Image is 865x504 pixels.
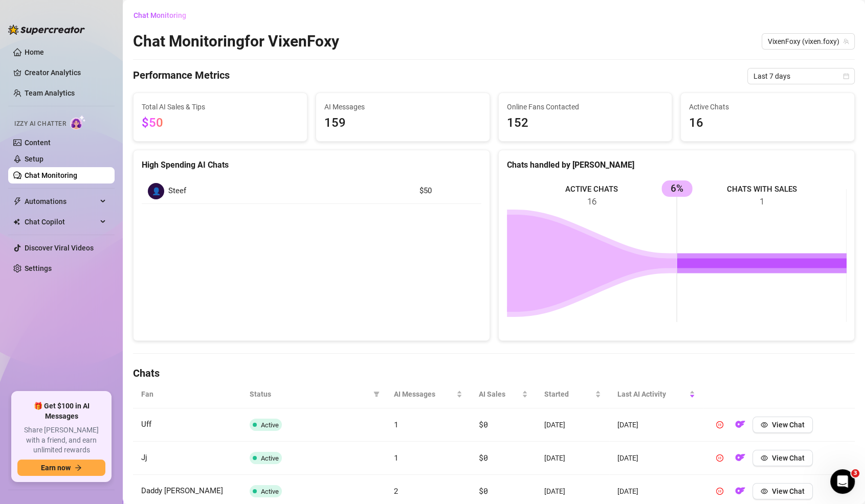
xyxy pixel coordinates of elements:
button: OF [732,483,748,499]
a: Setup [25,155,43,163]
a: Chat Monitoring [25,171,77,179]
a: Discover Viral Videos [25,244,94,252]
span: eye [761,454,768,462]
span: filter [371,386,382,402]
th: AI Sales [471,380,537,408]
span: Active [261,488,279,495]
th: Last AI Activity [609,380,703,408]
span: Uff [141,420,151,429]
button: OF [732,450,748,466]
a: Content [25,139,51,147]
h4: Chats [133,366,855,380]
span: Active Chats [689,101,846,112]
span: Chat Monitoring [134,11,186,19]
span: 3 [851,469,859,477]
a: OF [732,489,748,497]
span: eye [761,488,768,495]
span: Status [250,388,369,400]
td: [DATE] [609,408,703,442]
span: 159 [324,113,481,133]
span: arrow-right [75,464,82,471]
article: $50 [419,185,475,197]
span: Daddy [PERSON_NAME] [141,486,223,495]
span: Total AI Sales & Tips [142,101,299,112]
button: View Chat [752,483,813,499]
a: Team Analytics [25,89,75,97]
span: View Chat [772,487,805,495]
span: pause-circle [716,454,723,462]
div: High Spending AI Chats [142,158,481,171]
td: [DATE] [609,442,703,475]
span: 152 [507,113,664,133]
a: Settings [25,264,52,272]
span: Started [544,388,593,400]
button: View Chat [752,417,813,433]
span: pause-circle [716,421,723,428]
h4: Performance Metrics [133,68,230,84]
span: Online Fans Contacted [507,101,664,112]
span: Last AI Activity [617,388,687,400]
span: View Chat [772,421,805,429]
th: Started [536,380,609,408]
span: pause-circle [716,488,723,495]
span: 🎁 Get $100 in AI Messages [17,401,105,421]
button: View Chat [752,450,813,466]
span: 1 [394,452,398,463]
button: OF [732,417,748,433]
a: Creator Analytics [25,64,106,81]
span: $0 [479,452,487,463]
a: OF [732,423,748,431]
span: $0 [479,419,487,429]
button: Chat Monitoring [133,7,194,24]
span: Active [261,421,279,429]
span: Chat Copilot [25,214,97,230]
span: Automations [25,193,97,210]
div: Chats handled by [PERSON_NAME] [507,158,847,171]
div: 👤 [148,183,164,199]
img: Chat Copilot [13,218,20,225]
img: AI Chatter [70,115,86,130]
h2: Chat Monitoring for VixenFoxy [133,32,339,51]
span: 16 [689,113,846,133]
span: $0 [479,486,487,496]
span: Izzy AI Chatter [14,119,66,129]
span: Active [261,454,279,462]
img: OF [735,452,745,463]
button: Earn nowarrow-right [17,460,105,476]
img: OF [735,486,745,496]
th: AI Messages [386,380,471,408]
img: OF [735,419,745,429]
span: Steef [168,185,186,197]
span: filter [373,391,380,397]
td: [DATE] [536,442,609,475]
th: Fan [133,380,241,408]
span: 2 [394,486,398,496]
span: team [843,38,849,44]
span: AI Messages [324,101,481,112]
span: calendar [843,73,849,79]
span: View Chat [772,454,805,462]
span: thunderbolt [13,197,21,205]
span: VixenFoxy (vixen.foxy) [768,34,849,49]
a: OF [732,456,748,464]
span: eye [761,421,768,428]
span: AI Messages [394,388,454,400]
span: Earn now [41,464,71,472]
img: logo-BBDzfeDw.svg [8,25,85,35]
iframe: Intercom live chat [830,469,855,494]
span: Share [PERSON_NAME] with a friend, and earn unlimited rewards [17,425,105,455]
td: [DATE] [536,408,609,442]
span: 1 [394,419,398,429]
a: Home [25,48,44,56]
span: AI Sales [479,388,520,400]
span: Jj [141,453,147,462]
span: $50 [142,116,163,130]
span: Last 7 days [753,68,849,84]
